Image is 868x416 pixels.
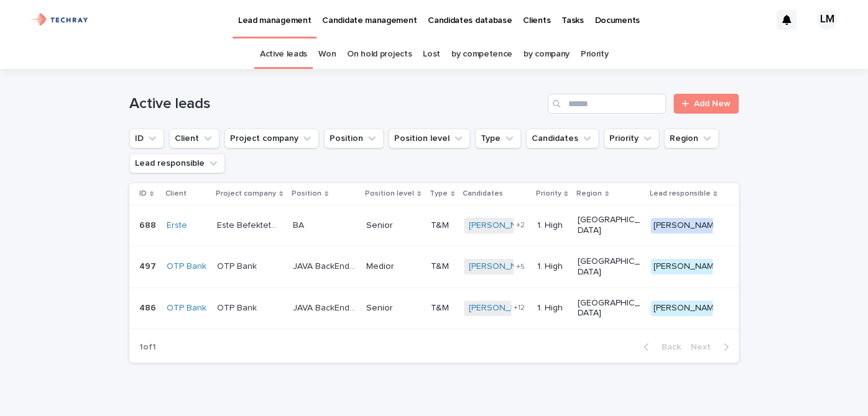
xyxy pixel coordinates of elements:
[649,187,710,201] p: Lead responsible
[686,341,739,353] button: Next
[224,129,319,148] button: Project company
[463,187,503,201] p: Candidates
[260,40,307,69] a: Active leads
[431,220,454,231] p: T&M
[366,261,421,272] p: Medior
[293,301,358,314] p: JAVA BackEnd senior
[817,10,837,30] div: LM
[537,261,567,272] p: 1. High
[129,246,739,287] tr: 497497 OTP Bank OTP BankOTP Bank JAVA BackEnd fejlesztő mediorJAVA BackEnd fejlesztő medior Medio...
[537,220,567,231] p: 1. High
[578,256,640,278] p: [GEOGRAPHIC_DATA]
[691,343,718,351] span: Next
[634,341,686,353] button: Back
[293,259,358,272] p: JAVA BackEnd fejlesztő medior
[694,99,731,108] span: Add New
[389,129,470,148] button: Position level
[167,220,187,231] a: Erste
[139,187,147,201] p: ID
[581,40,609,69] a: Priority
[216,187,276,201] p: Project company
[650,218,723,233] div: [PERSON_NAME]
[292,187,321,201] p: Position
[430,187,448,201] p: Type
[139,218,159,231] p: 688
[169,129,219,148] button: Client
[650,259,723,274] div: [PERSON_NAME]
[576,187,602,201] p: Region
[366,303,421,314] p: Senior
[664,129,719,148] button: Region
[524,40,570,69] a: by company
[578,215,640,236] p: [GEOGRAPHIC_DATA]
[423,40,440,69] a: Lost
[129,205,739,246] tr: 688688 Erste Este Befektetési Zrt.Este Befektetési Zrt. BABA SeniorT&M[PERSON_NAME] +21. High[GEO...
[167,303,206,314] a: OTP Bank
[129,153,225,173] button: Lead responsible
[516,222,525,229] span: + 2
[129,95,543,113] h1: Active leads
[526,129,599,148] button: Candidates
[431,261,454,272] p: T&M
[217,301,259,314] p: OTP Bank
[469,261,549,272] a: [PERSON_NAME] (2)
[129,287,739,329] tr: 486486 OTP Bank OTP BankOTP Bank JAVA BackEnd seniorJAVA BackEnd senior SeniorT&M[PERSON_NAME] +1...
[514,304,525,312] span: + 12
[217,218,282,231] p: Este Befektetési Zrt.
[318,40,336,69] a: Won
[25,7,94,32] img: xG6Muz3VQV2JDbePcW7p
[129,332,166,363] p: 1 of 1
[347,40,412,69] a: On hold projects
[469,303,537,314] a: [PERSON_NAME]
[578,298,640,319] p: [GEOGRAPHIC_DATA]
[217,259,259,272] p: OTP Bank
[535,187,561,201] p: Priority
[650,301,723,316] div: [PERSON_NAME]
[469,220,537,231] a: [PERSON_NAME]
[167,261,206,272] a: OTP Bank
[129,129,164,148] button: ID
[324,129,384,148] button: Position
[366,220,421,231] p: Senior
[365,187,414,201] p: Position level
[165,187,187,201] p: Client
[451,40,512,69] a: by competence
[604,129,659,148] button: Priority
[139,259,159,272] p: 497
[475,129,521,148] button: Type
[673,94,739,114] a: Add New
[431,303,454,314] p: T&M
[654,343,681,351] span: Back
[516,263,525,271] span: + 5
[548,94,666,114] input: Search
[293,218,307,231] p: BA
[537,303,567,314] p: 1. High
[139,301,159,314] p: 486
